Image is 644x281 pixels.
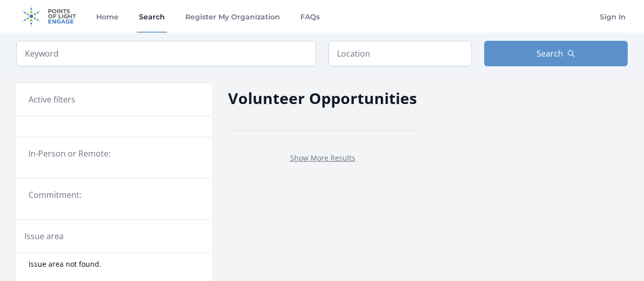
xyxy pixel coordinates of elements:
[290,153,355,163] a: Show More Results
[16,41,316,66] input: Keyword
[328,41,472,66] input: Location
[29,259,101,269] span: Issue area not found.
[29,93,75,106] h3: Active filters
[29,189,200,201] legend: Commitment:
[537,47,563,60] span: Search
[228,87,417,110] h2: Volunteer Opportunities
[24,230,64,242] legend: Issue area
[29,147,200,160] legend: In-Person or Remote:
[484,41,628,66] button: Search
